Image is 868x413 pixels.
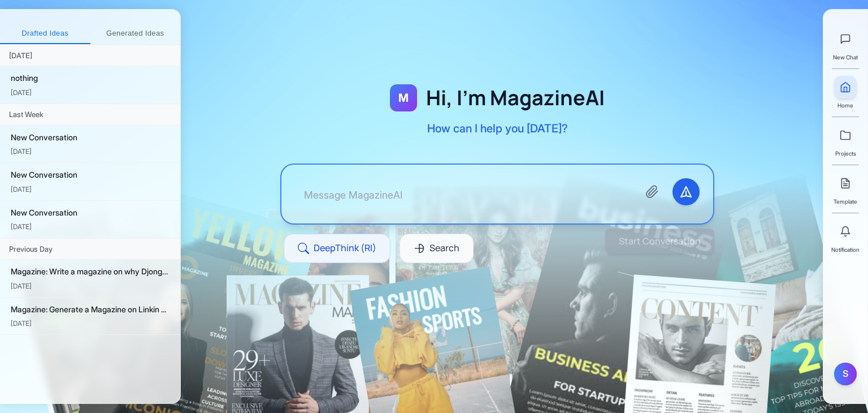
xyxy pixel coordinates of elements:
div: [DATE] [11,221,171,232]
div: New Conversation [11,169,171,181]
p: How can I help you [DATE]? [427,121,568,136]
span: M [398,90,409,106]
button: Attach files [639,178,666,205]
span: New Chat [833,53,858,62]
button: Generated Ideas [90,24,181,44]
div: New Conversation [11,206,171,219]
button: Start Conversation [605,229,714,255]
div: New Conversation [11,131,171,144]
span: Projects [835,149,856,158]
span: Template [834,197,857,206]
div: [DATE] [11,318,171,329]
div: [DATE] [11,146,171,157]
div: [DATE] [11,87,171,98]
div: Magazine: Generate a Magazine on Linkin ... [11,303,171,316]
span: Home [837,101,853,110]
button: S [834,363,857,385]
span: Notification [831,245,860,254]
div: nothing [11,72,171,84]
div: [DATE] [11,281,171,291]
div: Magazine: Write a magazine on why Djongo... [11,265,171,278]
h1: Hi, I'm MagazineAI [426,87,605,109]
div: [DATE] [11,184,171,195]
button: Send message [672,178,700,205]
